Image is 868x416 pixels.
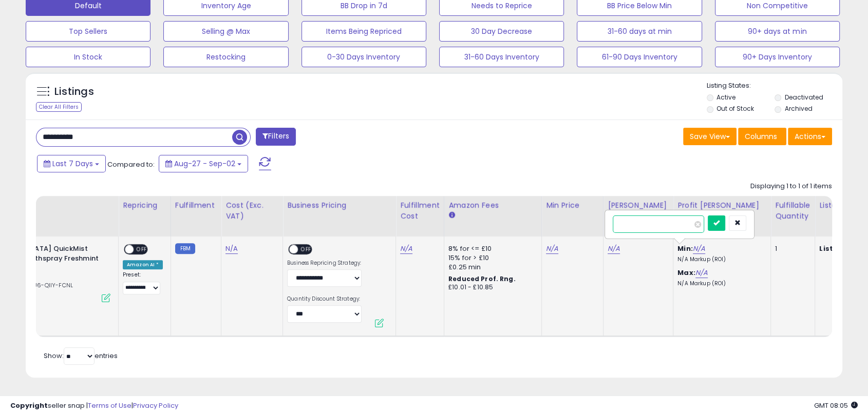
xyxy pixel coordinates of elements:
label: Archived [785,104,813,113]
a: Terms of Use [88,401,131,410]
button: Selling @ Max [163,21,288,42]
div: £10.01 - £10.85 [448,283,534,292]
button: Top Sellers [26,21,150,42]
div: Amazon Fees [448,200,537,211]
span: Show: entries [44,351,118,361]
div: [PERSON_NAME] [608,200,669,211]
div: 15% for > £10 [448,253,534,263]
button: 31-60 Days Inventory [439,47,564,67]
span: | SKU: U6-QIIY-FCNL [11,281,73,289]
b: Min: [677,244,693,253]
label: Active [716,93,735,102]
div: Fulfillable Quantity [775,200,810,222]
button: 30 Day Decrease [439,21,564,42]
strong: Copyright [10,401,48,410]
div: Clear All Filters [36,102,82,112]
a: N/A [400,244,412,254]
div: Fulfillment Cost [400,200,440,222]
span: OFF [134,245,150,254]
div: £0.25 min [448,263,534,272]
button: 90+ Days Inventory [715,47,840,67]
button: Items Being Repriced [301,21,426,42]
small: Amazon Fees. [448,211,455,220]
div: Cost (Exc. VAT) [225,200,278,222]
button: Actions [788,128,832,145]
span: Compared to: [107,160,155,169]
label: Quantity Discount Strategy: [287,295,362,303]
b: Listed Price: [819,244,866,253]
div: Repricing [123,200,166,211]
h5: Listings [54,85,94,99]
button: Last 7 Days [37,155,106,172]
button: 31-60 days at min [577,21,702,42]
div: Business Pricing [287,200,391,211]
span: Columns [745,131,777,142]
button: 90+ days at min [715,21,840,42]
span: OFF [298,245,314,254]
div: 1 [775,244,807,253]
div: Profit [PERSON_NAME] on Min/Max [677,200,766,222]
th: The percentage added to the cost of goods (COGS) that forms the calculator for Min & Max prices. [673,196,771,236]
p: N/A Markup (ROI) [677,256,763,263]
div: seller snap | | [10,401,178,411]
div: 8% for <= £10 [448,244,534,253]
b: Max: [677,268,695,278]
div: Preset: [123,271,163,294]
div: Fulfillment [175,200,217,211]
div: Amazon AI * [123,260,163,269]
span: Last 7 Days [52,159,93,169]
button: 61-90 Days Inventory [577,47,702,67]
button: Save View [683,128,737,145]
small: FBM [175,243,195,254]
div: Min Price [546,200,599,211]
a: N/A [546,244,558,254]
a: Privacy Policy [133,401,178,410]
div: Displaying 1 to 1 of 1 items [750,182,832,191]
a: N/A [693,244,705,254]
button: Columns [738,128,786,145]
label: Out of Stock [716,104,754,113]
a: N/A [608,244,620,254]
p: Listing States: [707,81,842,91]
button: Restocking [163,47,288,67]
label: Business Repricing Strategy: [287,260,362,267]
span: 2025-09-11 08:05 GMT [814,401,858,410]
b: Reduced Prof. Rng. [448,274,516,283]
a: N/A [225,244,238,254]
button: Aug-27 - Sep-02 [159,155,248,172]
span: Aug-27 - Sep-02 [174,159,235,169]
a: N/A [695,268,708,278]
button: In Stock [26,47,150,67]
label: Deactivated [785,93,823,102]
button: 0-30 Days Inventory [301,47,426,67]
button: Filters [256,128,296,146]
p: N/A Markup (ROI) [677,280,763,287]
